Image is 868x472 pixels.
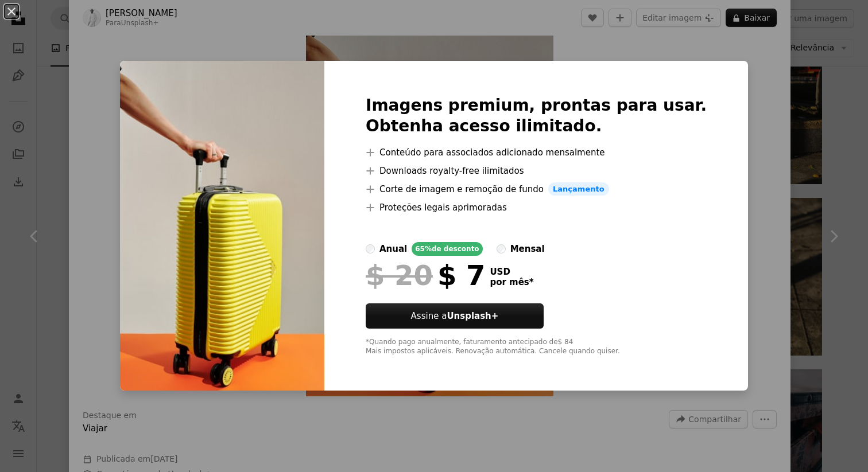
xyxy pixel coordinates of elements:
div: 65% de desconto [412,242,482,256]
input: anual65%de desconto [366,244,375,253]
input: mensal [497,244,506,253]
li: Proteções legais aprimoradas [366,201,707,214]
div: mensal [510,242,545,256]
li: Corte de imagem e remoção de fundo [366,182,707,196]
span: $ 20 [366,260,433,290]
li: Conteúdo para associados adicionado mensalmente [366,146,707,159]
div: $ 7 [366,260,485,290]
span: Lançamento [548,182,609,196]
span: USD [490,267,533,277]
div: *Quando pago anualmente, faturamento antecipado de $ 84 Mais impostos aplicáveis. Renovação autom... [366,338,707,356]
div: anual [379,242,407,256]
li: Downloads royalty-free ilimitados [366,164,707,178]
img: premium_photo-1684407616508-b9e82c8bc8a0 [120,61,324,391]
span: por mês * [490,277,533,287]
h2: Imagens premium, prontas para usar. Obtenha acesso ilimitado. [366,95,707,136]
button: Assine aUnsplash+ [366,303,544,329]
strong: Unsplash+ [447,311,498,321]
